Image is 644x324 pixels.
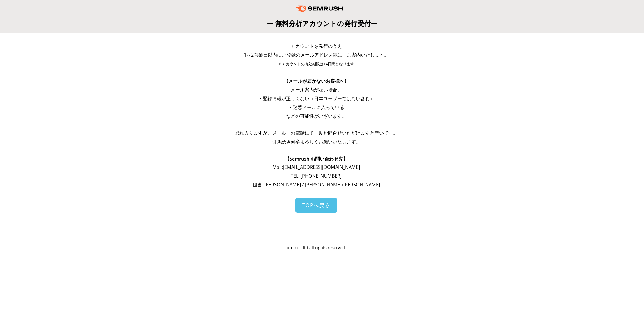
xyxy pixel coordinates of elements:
span: TEL: [PHONE_NUMBER] [291,173,342,179]
span: 担当: [PERSON_NAME] / [PERSON_NAME]/[PERSON_NAME] [253,182,380,188]
span: などの可能性がございます。 [286,113,347,119]
span: 1～2営業日以内にご登録のメールアドレス宛に、ご案内いたします。 [244,52,389,58]
span: ※アカウントの有効期限は14日間となります [278,61,354,66]
span: TOPへ戻る [302,202,330,209]
span: 【Semrush お問い合わせ先】 [285,156,348,162]
a: TOPへ戻る [295,198,337,213]
span: メール案内がない場合、 [291,87,342,93]
span: 引き続き何卒よろしくお願いいたします。 [272,138,361,145]
span: アカウントを発行のうえ [291,43,342,49]
span: 恐れ入りますが、メール・お電話にて一度お問合せいただけますと幸いです。 [235,130,398,136]
span: ー 無料分析アカウントの発行受付ー [267,19,377,28]
span: ・登録情報が正しくない（日本ユーザーではない含む） [258,95,375,102]
span: Mail: [EMAIL_ADDRESS][DOMAIN_NAME] [272,164,360,170]
span: oro co., ltd all rights reserved. [287,245,346,250]
span: 【メールが届かないお客様へ】 [284,78,349,84]
span: ・迷惑メールに入っている [288,104,344,110]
